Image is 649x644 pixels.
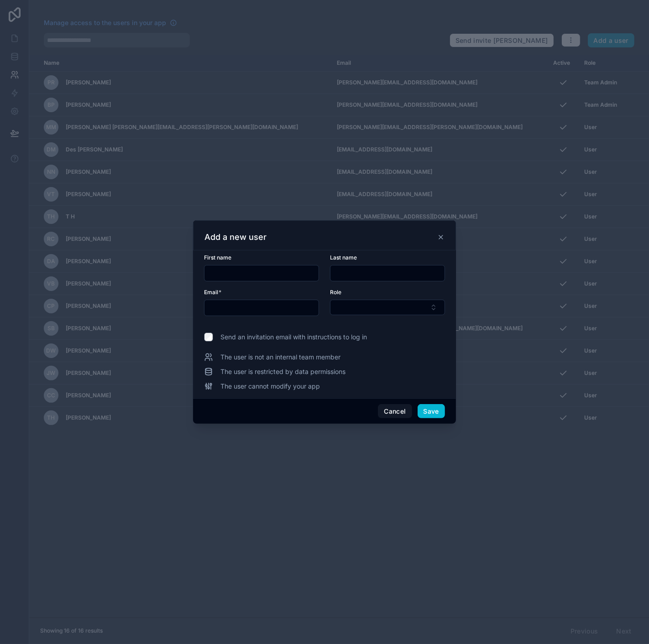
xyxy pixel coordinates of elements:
input: Send an invitation email with instructions to log in [204,332,213,342]
span: Last name [330,254,357,261]
span: The user is not an internal team member [220,353,340,362]
span: The user cannot modify your app [220,382,320,391]
span: Send an invitation email with instructions to log in [220,332,367,342]
button: Cancel [378,404,412,419]
span: First name [204,254,231,261]
span: Role [330,289,341,296]
span: Email [204,289,218,296]
button: Save [418,404,445,419]
span: The user is restricted by data permissions [220,367,345,376]
button: Select Button [330,300,445,315]
h3: Add a new user [204,232,267,243]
